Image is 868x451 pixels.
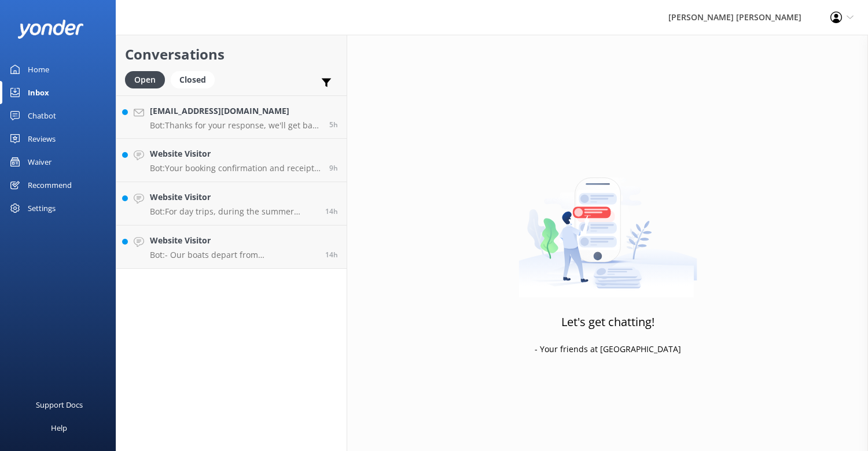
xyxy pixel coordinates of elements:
p: Bot: - Our boats depart from [GEOGRAPHIC_DATA] into [PERSON_NAME][GEOGRAPHIC_DATA]. - There are b... [150,250,317,260]
p: - Your friends at [GEOGRAPHIC_DATA] [535,343,681,356]
div: Home [28,58,49,81]
p: Bot: Your booking confirmation and receipt may take up to 30 minutes to reach your email inbox. C... [150,163,321,173]
span: Sep 29 2025 05:18pm (UTC +13:00) Pacific/Auckland [325,206,338,216]
a: Closed [171,73,220,86]
div: Support Docs [36,393,83,416]
a: Website VisitorBot:For day trips, during the summer season (mid October to end April), The Better... [116,182,347,226]
span: Sep 30 2025 01:52am (UTC +13:00) Pacific/Auckland [329,120,338,130]
span: Sep 29 2025 10:01pm (UTC +13:00) Pacific/Auckland [329,163,338,173]
a: Website VisitorBot:- Our boats depart from [GEOGRAPHIC_DATA] into [PERSON_NAME][GEOGRAPHIC_DATA].... [116,226,347,269]
h4: [EMAIL_ADDRESS][DOMAIN_NAME] [150,105,321,117]
div: Recommend [28,173,72,197]
h4: Website Visitor [150,191,317,204]
a: [EMAIL_ADDRESS][DOMAIN_NAME]Bot:Thanks for your response, we'll get back to you as soon as we can... [116,95,347,139]
div: Open [125,71,165,88]
h4: Website Visitor [150,234,317,247]
img: yonder-white-logo.png [17,20,84,39]
h3: Let's get chatting! [561,313,654,331]
div: Inbox [28,81,49,104]
div: Chatbot [28,104,56,127]
div: Waiver [28,150,52,173]
a: Open [125,73,171,86]
a: Website VisitorBot:Your booking confirmation and receipt may take up to 30 minutes to reach your ... [116,139,347,182]
div: Settings [28,197,56,220]
div: Help [51,416,67,439]
img: artwork of a man stealing a conversation from at giant smartphone [518,153,697,298]
div: Reviews [28,127,56,150]
p: Bot: Thanks for your response, we'll get back to you as soon as we can during opening hours. [150,120,321,131]
div: Closed [171,71,215,88]
p: Bot: For day trips, during the summer season (mid October to end April), The Better Bus operates ... [150,206,317,217]
h4: Website Visitor [150,147,321,160]
span: Sep 29 2025 04:52pm (UTC +13:00) Pacific/Auckland [325,250,338,260]
h2: Conversations [125,43,338,65]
